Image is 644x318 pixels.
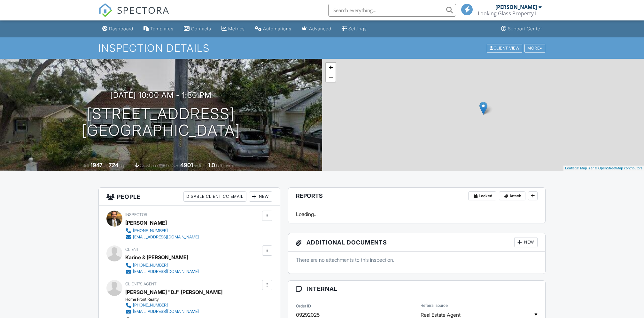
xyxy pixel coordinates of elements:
[99,188,280,206] h3: People
[98,43,546,54] h1: Inspection Details
[117,3,169,17] span: SPECTORA
[514,237,538,247] div: New
[524,44,545,52] div: More
[125,308,217,315] a: [EMAIL_ADDRESS][DOMAIN_NAME]
[100,23,136,35] a: Dashboard
[495,4,537,10] div: [PERSON_NAME]
[181,23,214,35] a: Contacts
[125,228,199,234] a: [PHONE_NUMBER]
[180,162,193,168] div: 4901
[82,105,240,139] h1: [STREET_ADDRESS] [GEOGRAPHIC_DATA]
[565,166,576,170] a: Leaflet
[577,166,594,170] a: © MapTiler
[166,163,179,168] span: Lot Size
[109,26,133,31] div: Dashboard
[249,191,272,202] div: New
[595,166,642,170] a: © OpenStreetMap contributors
[125,282,157,286] span: Client's Agent
[133,269,199,274] div: [EMAIL_ADDRESS][DOMAIN_NAME]
[140,163,160,168] span: crawlspace
[133,309,199,314] div: [EMAIL_ADDRESS][DOMAIN_NAME]
[125,287,222,297] a: [PERSON_NAME] "DJ" [PERSON_NAME]
[296,256,538,263] p: There are no attachments to this inspection.
[216,163,234,168] span: bathrooms
[110,91,212,99] h3: [DATE] 10:00 am - 1:30 pm
[125,218,167,228] div: [PERSON_NAME]
[125,234,199,240] a: [EMAIL_ADDRESS][DOMAIN_NAME]
[125,302,217,308] a: [PHONE_NUMBER]
[125,247,139,252] span: Client
[133,263,168,268] div: [PHONE_NUMBER]
[191,26,211,31] div: Contacts
[109,162,119,168] div: 724
[98,3,113,17] img: The Best Home Inspection Software - Spectora
[326,63,336,72] a: Zoom in
[82,163,89,168] span: Built
[252,23,294,35] a: Automations (Basic)
[194,163,202,168] span: sq.ft.
[563,166,644,171] div: |
[141,23,176,35] a: Templates
[125,262,199,268] a: [PHONE_NUMBER]
[487,44,522,52] div: Client View
[486,45,524,50] a: Client View
[508,26,542,31] div: Support Center
[348,26,367,31] div: Settings
[208,162,215,168] div: 1.0
[133,303,168,308] div: [PHONE_NUMBER]
[296,303,311,309] label: Order ID
[228,26,245,31] div: Metrics
[150,26,174,31] div: Templates
[125,212,147,217] span: Inspector
[133,228,168,233] div: [PHONE_NUMBER]
[288,281,546,297] h3: Internal
[263,26,291,31] div: Automations
[499,23,545,35] a: Support Center
[125,297,222,302] div: Home Front Realty
[125,268,199,275] a: [EMAIL_ADDRESS][DOMAIN_NAME]
[120,163,128,168] span: sq. ft.
[219,23,247,35] a: Metrics
[421,303,448,308] label: Referral source
[90,162,103,168] div: 1947
[133,235,199,240] div: [EMAIL_ADDRESS][DOMAIN_NAME]
[288,233,546,252] h3: Additional Documents
[125,252,188,262] div: Karine & [PERSON_NAME]
[183,191,246,202] div: Disable Client CC Email
[478,10,542,17] div: Looking Glass Property Inspections, LLC.
[326,72,336,82] a: Zoom out
[328,4,456,17] input: Search everything...
[339,23,369,35] a: Settings
[299,23,334,35] a: Advanced
[98,9,169,22] a: SPECTORA
[309,26,331,31] div: Advanced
